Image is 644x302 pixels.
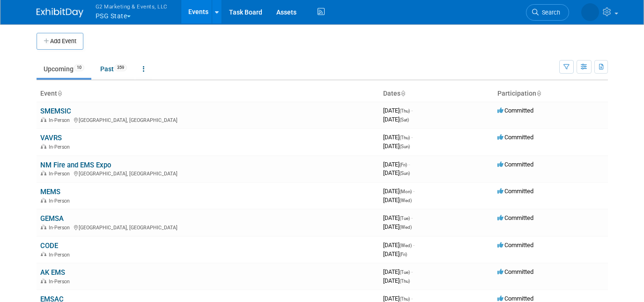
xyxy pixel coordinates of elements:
span: Committed [497,214,533,221]
a: Sort by Event Name [57,90,62,97]
span: - [411,107,413,114]
a: Past359 [93,60,134,78]
span: (Wed) [400,225,412,230]
a: MEMS [40,188,60,196]
span: Committed [497,134,533,141]
span: In-Person [49,225,73,231]
span: - [411,268,413,275]
span: [DATE] [383,188,415,195]
div: [GEOGRAPHIC_DATA], [GEOGRAPHIC_DATA] [40,116,376,123]
a: Upcoming10 [37,60,91,78]
span: [DATE] [383,161,410,168]
span: Committed [497,295,533,302]
span: [DATE] [383,214,413,221]
span: In-Person [49,144,73,150]
img: In-Person Event [41,144,46,149]
th: Participation [494,86,608,102]
span: [DATE] [383,295,413,302]
a: VAVRS [40,134,62,142]
span: - [411,295,413,302]
th: Event [37,86,379,102]
span: In-Person [49,198,73,204]
span: [DATE] [383,116,409,123]
span: - [413,242,415,249]
span: (Tue) [400,216,410,221]
th: Dates [379,86,494,102]
button: Add Event [37,33,83,50]
div: [GEOGRAPHIC_DATA], [GEOGRAPHIC_DATA] [40,223,376,231]
a: SMEMSIC [40,107,71,115]
a: Sort by Start Date [400,90,405,97]
div: [GEOGRAPHIC_DATA], [GEOGRAPHIC_DATA] [40,169,376,177]
span: (Wed) [400,198,412,203]
span: [DATE] [383,268,413,275]
img: In-Person Event [41,198,46,203]
span: - [413,188,415,195]
span: (Thu) [400,108,410,113]
span: Committed [497,242,533,249]
span: In-Person [49,171,73,177]
img: Laine Butler [581,3,599,21]
span: Search [539,9,560,16]
span: [DATE] [383,143,410,150]
span: (Fri) [400,252,407,257]
span: [DATE] [383,250,407,257]
span: [DATE] [383,107,413,114]
a: Search [526,4,569,21]
img: In-Person Event [41,171,46,175]
span: Committed [497,188,533,195]
span: (Sun) [400,144,410,149]
a: Sort by Participation Type [536,90,541,97]
a: CODE [40,242,58,250]
span: (Sun) [400,171,410,176]
span: (Wed) [400,243,412,248]
span: [DATE] [383,169,410,176]
span: - [411,134,413,141]
span: [DATE] [383,134,413,141]
span: [DATE] [383,242,415,249]
img: ExhibitDay [37,8,83,17]
span: (Thu) [400,296,410,302]
img: In-Person Event [41,279,46,283]
span: - [408,161,410,168]
span: (Thu) [400,279,410,284]
span: 359 [114,64,127,71]
a: GEMSA [40,214,64,223]
span: In-Person [49,252,73,258]
img: In-Person Event [41,252,46,257]
span: (Fri) [400,162,407,167]
a: AK EMS [40,268,65,277]
span: (Mon) [400,189,412,194]
span: (Thu) [400,135,410,140]
span: [DATE] [383,223,412,230]
span: (Sat) [400,117,409,122]
span: (Tue) [400,270,410,275]
img: In-Person Event [41,117,46,122]
span: - [411,214,413,221]
a: NM Fire and EMS Expo [40,161,111,169]
span: Committed [497,161,533,168]
span: In-Person [49,117,73,123]
span: In-Person [49,279,73,285]
span: Committed [497,107,533,114]
span: [DATE] [383,277,410,284]
span: [DATE] [383,196,412,204]
span: Committed [497,268,533,275]
img: In-Person Event [41,225,46,229]
span: G2 Marketing & Events, LLC [96,1,168,11]
span: 10 [74,64,84,71]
